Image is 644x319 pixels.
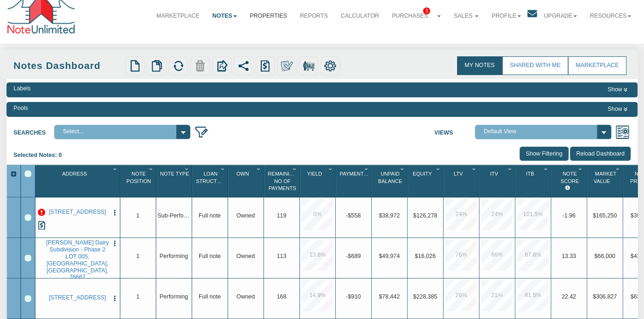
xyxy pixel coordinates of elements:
[293,5,334,27] a: Reports
[346,293,361,300] span: -$910
[7,170,21,179] div: Expand All
[14,147,69,164] div: Selected Notes: 0
[122,168,156,194] div: Sort None
[562,212,575,219] span: -1.96
[301,168,335,194] div: Sort None
[537,5,583,27] a: Upgrade
[159,293,188,300] span: Performing
[481,199,512,230] div: 24.0
[327,165,335,173] div: Column Menu
[445,199,477,230] div: 24.0
[111,239,118,248] button: Press to open the note menu
[614,165,622,173] div: Column Menu
[435,165,443,173] div: Column Menu
[199,253,221,259] span: Full note
[14,85,31,93] div: Labels
[415,253,436,259] span: $16,026
[136,253,139,259] span: 1
[281,60,293,72] img: make_own.png
[363,165,371,173] div: Column Menu
[593,212,617,219] span: $165,250
[255,165,263,173] div: Column Menu
[302,239,333,271] div: 13.6
[216,60,228,72] img: export.svg
[454,171,463,176] span: Ltv
[219,165,227,173] div: Column Menu
[183,165,191,173] div: Column Menu
[111,165,119,173] div: Column Menu
[159,253,188,259] span: Performing
[111,209,118,217] button: Press to open the note menu
[589,168,623,194] div: Sort None
[490,171,498,176] span: Itv
[385,5,447,27] a: Purchases3
[553,168,587,194] div: Sort None
[339,171,375,176] span: Payment(P&I)
[346,253,361,259] span: -$689
[37,221,46,230] img: history.png
[379,253,400,259] span: $49,974
[265,168,299,194] div: Sort None
[379,293,400,300] span: $78,442
[158,168,192,194] div: Sort None
[447,5,485,27] a: Sales
[589,168,623,194] div: Market Value Sort None
[517,280,548,311] div: 81.5
[413,212,437,219] span: $126,278
[413,171,432,176] span: Equity
[265,168,299,194] div: Remaining No Of Payments Sort None
[206,5,243,27] a: Notes
[517,168,551,194] div: Sort None
[25,214,31,221] div: Row 1, Row Selection Checkbox
[236,293,255,300] span: Owned
[561,253,576,259] span: 13.33
[196,171,228,184] span: Loan Structure
[481,168,515,194] div: Itv Sort None
[147,165,155,173] div: Column Menu
[542,165,550,173] div: Column Menu
[194,60,206,72] img: trash-disabled.png
[593,293,617,300] span: $306,827
[604,85,631,95] button: Show
[14,59,123,73] div: Notes Dashboard
[136,212,139,219] span: 1
[517,199,548,230] div: 101.5
[615,125,629,139] img: views.png
[151,60,163,72] img: copy.png
[594,253,615,259] span: $66,000
[229,168,263,194] div: Own Sort None
[122,168,156,194] div: Note Position Sort None
[423,7,429,14] span: 3
[229,168,263,194] div: Sort None
[136,293,139,300] span: 1
[561,293,576,300] span: 22.42
[277,212,286,219] span: 119
[445,168,479,194] div: Sort None
[594,171,616,184] span: Market Value
[373,168,407,194] div: Unpaid Balance Sort None
[413,293,437,300] span: $228,385
[25,295,31,302] div: Row 3, Row Selection Checkbox
[62,171,87,176] span: Address
[158,212,198,219] span: Sub-Performing
[46,294,109,301] a: 354 COUNTY ROAD 319, ROSEBUD, TX, 76570
[526,171,534,176] span: Itb
[434,125,475,137] label: Views
[519,147,568,161] input: Show Filtering
[553,168,587,194] div: Note Score Sort None
[111,294,118,303] button: Press to open the note menu
[337,168,371,194] div: Payment(P&I) Sort None
[277,293,286,300] span: 168
[517,239,548,271] div: 87.6
[481,239,512,271] div: 66.0
[237,60,249,72] img: share.svg
[481,168,515,194] div: Sort None
[277,253,286,259] span: 113
[302,199,333,230] div: 0.0
[303,60,315,72] img: for_sale.png
[445,168,479,194] div: Ltv Sort None
[373,168,407,194] div: Sort None
[570,147,630,161] input: Reload Dashboard
[199,293,221,300] span: Full note
[199,212,221,219] span: Full note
